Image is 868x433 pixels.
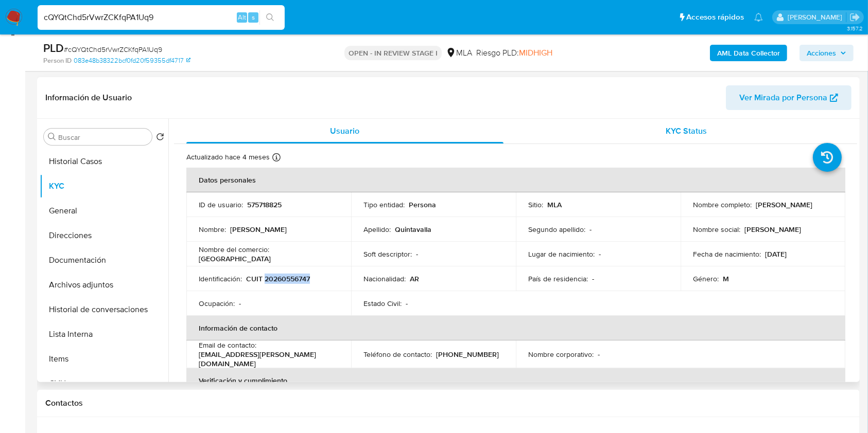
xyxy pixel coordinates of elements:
p: - [406,299,408,308]
button: Buscar [48,133,56,141]
p: [GEOGRAPHIC_DATA] [199,254,271,263]
button: Historial Casos [40,149,168,174]
input: Buscar [58,133,148,142]
p: [DATE] [765,249,787,259]
p: ID de usuario : [199,200,243,209]
p: - [592,274,594,283]
span: s [252,12,255,22]
th: Datos personales [186,168,845,192]
p: Email de contacto : [199,340,256,350]
span: KYC Status [666,125,707,137]
p: Sitio : [528,200,543,209]
button: Documentación [40,248,168,273]
p: Nombre del comercio : [199,245,269,254]
p: Persona [409,200,436,209]
button: search-icon [259,10,281,25]
p: Lugar de nacimiento : [528,249,595,259]
p: - [599,249,601,259]
h1: Contactos [45,398,852,408]
button: Direcciones [40,223,168,248]
button: Items [40,347,168,371]
p: AR [410,274,419,283]
p: - [239,299,241,308]
button: Lista Interna [40,322,168,347]
p: Nombre : [199,225,226,234]
p: Género : [693,274,719,283]
p: Apellido : [363,225,391,234]
th: Información de contacto [186,316,845,340]
p: Teléfono de contacto : [363,350,432,359]
span: Acciones [807,45,836,61]
p: Actualizado hace 4 meses [186,152,270,162]
button: Archivos adjuntos [40,273,168,297]
p: MLA [547,200,562,209]
span: Usuario [330,125,359,137]
span: 3.157.2 [847,24,863,32]
button: Acciones [800,45,854,61]
div: MLA [446,47,472,59]
button: General [40,199,168,223]
p: Segundo apellido : [528,225,585,234]
span: Alt [238,12,246,22]
h1: Información de Usuario [45,93,132,103]
button: CVU [40,371,168,396]
p: [PERSON_NAME] [756,200,812,209]
p: Identificación : [199,274,242,283]
p: Nombre completo : [693,200,752,209]
p: [EMAIL_ADDRESS][PERSON_NAME][DOMAIN_NAME] [199,350,335,368]
p: Nombre social : [693,225,740,234]
p: - [416,249,418,259]
button: Historial de conversaciones [40,297,168,322]
p: [PHONE_NUMBER] [436,350,499,359]
p: julieta.rodriguez@mercadolibre.com [788,12,846,22]
span: # cQYQtChd5rVwrZCKfqPA1Uq9 [64,44,162,55]
b: Person ID [43,56,72,65]
p: 575718825 [247,200,282,209]
span: Riesgo PLD: [476,47,552,59]
p: Ocupación : [199,299,235,308]
button: Ver Mirada por Persona [726,85,852,110]
button: AML Data Collector [710,45,787,61]
button: Volver al orden por defecto [156,133,164,144]
p: OPEN - IN REVIEW STAGE I [344,46,442,60]
b: AML Data Collector [717,45,780,61]
p: Fecha de nacimiento : [693,249,761,259]
th: Verificación y cumplimiento [186,368,845,393]
p: Tipo entidad : [363,200,405,209]
p: M [723,274,729,283]
a: 083e48b38322bcf0fd20f59355df4717 [74,56,190,65]
a: Notificaciones [754,13,763,22]
span: Ver Mirada por Persona [739,85,827,110]
a: Salir [849,12,860,23]
input: Buscar usuario o caso... [38,11,285,24]
p: - [598,350,600,359]
p: Quintavalla [395,225,431,234]
p: Nombre corporativo : [528,350,594,359]
span: Accesos rápidos [686,12,744,23]
p: [PERSON_NAME] [230,225,287,234]
span: MIDHIGH [519,47,552,59]
b: PLD [43,40,64,56]
p: País de residencia : [528,274,588,283]
p: [PERSON_NAME] [744,225,801,234]
p: Nacionalidad : [363,274,406,283]
p: CUIT 20260556747 [246,274,310,283]
p: - [589,225,592,234]
p: Soft descriptor : [363,249,412,259]
p: Estado Civil : [363,299,402,308]
button: KYC [40,174,168,199]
